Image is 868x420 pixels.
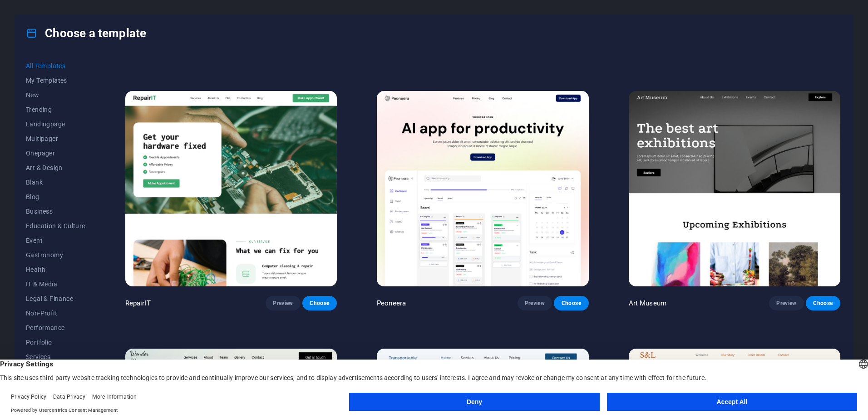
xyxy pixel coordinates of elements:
button: IT & Media [26,277,85,291]
button: Portfolio [26,335,85,350]
button: Blog [26,190,85,204]
button: Art & Design [26,160,85,175]
span: IT & Media [26,280,85,288]
span: Multipager [26,135,85,142]
img: Art Museum [629,91,840,286]
span: Choose [813,300,833,307]
span: Landingpage [26,120,85,128]
span: Trending [26,106,85,113]
p: Art Museum [629,299,666,308]
span: Event [26,237,85,244]
span: Preview [776,300,796,307]
button: Preview [518,296,552,310]
p: RepairIT [125,299,151,308]
button: Business [26,204,85,219]
button: Blank [26,175,85,190]
button: Onepager [26,146,85,160]
span: New [26,91,85,99]
p: Peoneera [377,299,406,308]
span: All Templates [26,62,85,70]
button: Services [26,350,85,364]
span: Choose [310,300,330,307]
span: Services [26,353,85,360]
span: Performance [26,324,85,331]
button: Legal & Finance [26,291,85,306]
img: RepairIT [125,91,337,286]
button: All Templates [26,59,85,73]
button: Gastronomy [26,248,85,262]
button: Choose [806,296,840,310]
span: Choose [561,300,581,307]
button: Event [26,233,85,248]
span: Preview [273,300,293,307]
button: Choose [554,296,588,310]
span: Art & Design [26,164,85,171]
span: Business [26,208,85,215]
button: Preview [266,296,300,310]
span: Onepager [26,150,85,157]
button: My Templates [26,73,85,88]
span: Legal & Finance [26,295,85,302]
button: Health [26,262,85,277]
span: Blog [26,193,85,200]
button: Landingpage [26,117,85,131]
img: Peoneera [377,91,588,286]
button: Choose [302,296,337,310]
button: New [26,88,85,102]
span: My Templates [26,77,85,84]
button: Non-Profit [26,306,85,320]
span: Preview [525,300,545,307]
button: Multipager [26,131,85,146]
span: Gastronomy [26,251,85,259]
button: Trending [26,102,85,117]
button: Performance [26,320,85,335]
span: Education & Culture [26,222,85,230]
span: Health [26,266,85,273]
span: Non-Profit [26,310,85,317]
button: Preview [769,296,804,310]
span: Portfolio [26,339,85,346]
span: Blank [26,179,85,186]
button: Education & Culture [26,219,85,233]
h4: Choose a template [26,26,146,40]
